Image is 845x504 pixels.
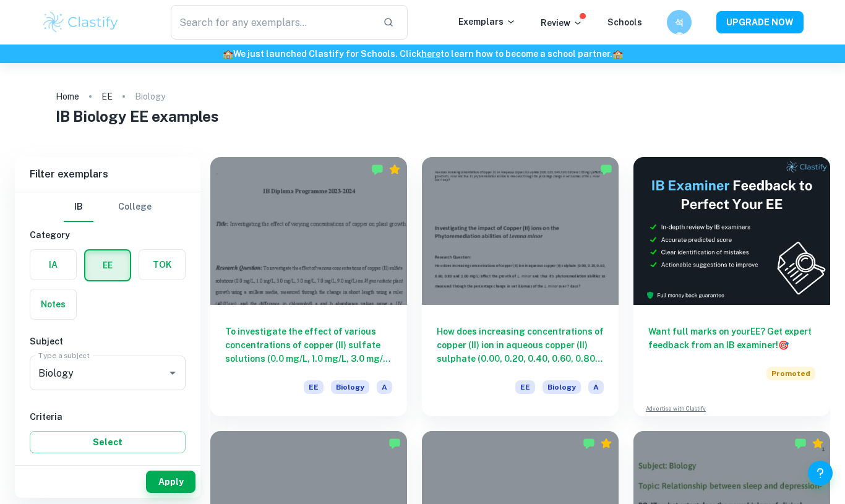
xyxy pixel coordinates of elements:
button: EE [85,250,130,280]
a: here [421,49,440,59]
div: Premium [812,437,824,450]
span: 🏫 [223,49,233,59]
a: Schools [607,17,642,27]
h6: How does increasing concentrations of copper (II) ion in aqueous copper (II) sulphate (0.00, 0.20... [437,325,604,365]
h6: Filter exemplars [15,157,200,192]
a: How does increasing concentrations of copper (II) ion in aqueous copper (II) sulphate (0.00, 0.20... [422,157,619,416]
button: Notes [30,289,76,319]
img: Marked [794,437,807,450]
h6: Criteria [30,410,186,424]
span: Biology [331,380,369,394]
button: Apply [146,471,195,493]
img: Marked [371,163,384,176]
button: IB [64,192,93,222]
p: Review [541,16,583,30]
span: A [377,380,392,394]
a: To investigate the effect of various concentrations of copper (II) sulfate solutions (0.0 mg/L, 1... [210,157,407,416]
img: Marked [583,437,595,450]
h6: Subject [30,335,186,348]
button: IA [30,250,76,280]
img: Clastify logo [41,10,120,35]
a: Advertise with Clastify [646,404,706,413]
a: EE [101,88,113,105]
p: Biology [135,90,165,103]
img: Marked [600,163,612,176]
button: TOK [139,250,185,280]
a: Home [56,88,79,105]
input: Search for any exemplars... [171,5,373,40]
button: Open [164,364,181,382]
a: Want full marks on yourEE? Get expert feedback from an IB examiner!PromotedAdvertise with Clastify [633,157,830,416]
span: EE [304,380,324,394]
span: EE [515,380,535,394]
div: Premium [600,437,612,450]
span: 🏫 [612,49,623,59]
p: Exemplars [458,15,516,28]
div: Premium [388,163,401,176]
h6: 석효 [672,15,687,29]
label: Type a subject [38,350,90,361]
button: College [118,192,152,222]
button: Select [30,431,186,453]
span: A [588,380,604,394]
button: Help and Feedback [808,461,833,485]
h6: Want full marks on your EE ? Get expert feedback from an IB examiner! [648,325,815,352]
img: Thumbnail [633,157,830,305]
h6: We just launched Clastify for Schools. Click to learn how to become a school partner. [2,47,843,61]
img: Marked [388,437,401,450]
button: 석효 [667,10,692,35]
h1: IB Biology EE examples [56,105,789,127]
button: UPGRADE NOW [716,11,804,33]
span: Biology [543,380,581,394]
h6: Category [30,228,186,242]
div: Filter type choice [64,192,152,222]
span: 🎯 [778,340,789,350]
h6: To investigate the effect of various concentrations of copper (II) sulfate solutions (0.0 mg/L, 1... [225,325,392,365]
span: Promoted [766,367,815,380]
